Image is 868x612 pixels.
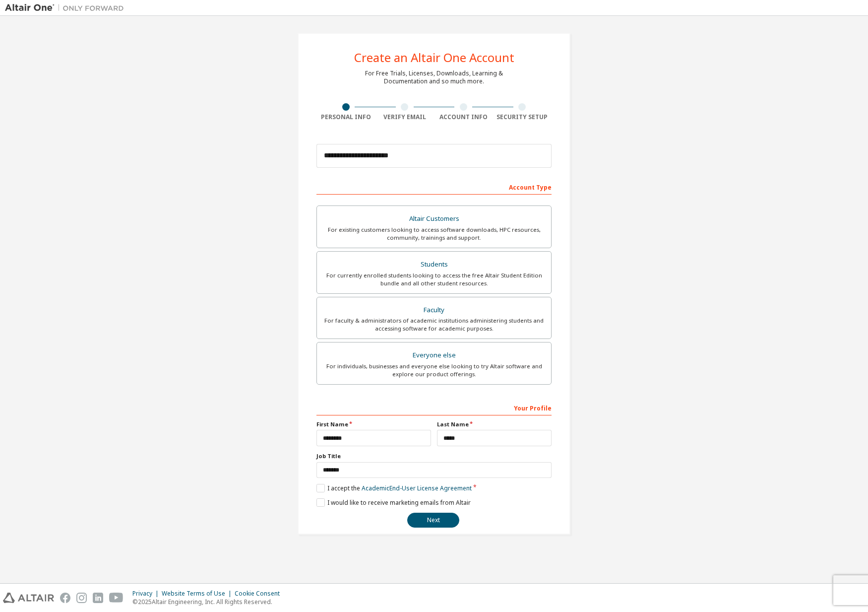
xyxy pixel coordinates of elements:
[316,113,375,121] div: Personal Info
[316,452,552,460] label: Job Title
[316,498,471,507] label: I would like to receive marketing emails from Altair
[323,303,545,317] div: Faculty
[316,484,472,492] label: I accept the
[235,590,286,598] div: Cookie Consent
[323,362,545,378] div: For individuals, businesses and everyone else looking to try Altair software and explore our prod...
[316,179,552,195] div: Account Type
[316,400,552,415] div: Your Profile
[323,348,545,362] div: Everyone else
[362,484,472,492] a: Academic End-User License Agreement
[493,113,552,121] div: Security Setup
[132,590,162,598] div: Privacy
[5,3,129,13] img: Altair One
[407,513,459,528] button: Next
[109,593,124,603] img: youtube.svg
[93,593,103,603] img: linkedin.svg
[323,317,545,333] div: For faculty & administrators of academic institutions administering students and accessing softwa...
[365,69,503,85] div: For Free Trials, Licenses, Downloads, Learning & Documentation and so much more.
[323,258,545,272] div: Students
[316,420,431,428] label: First Name
[3,593,54,603] img: altair_logo.svg
[132,598,286,606] p: © 2025 Altair Engineering, Inc. All Rights Reserved.
[323,212,545,226] div: Altair Customers
[375,113,434,121] div: Verify Email
[354,52,514,64] div: Create an Altair One Account
[76,593,87,603] img: instagram.svg
[323,272,545,287] div: For currently enrolled students looking to access the free Altair Student Edition bundle and all ...
[437,420,552,428] label: Last Name
[323,226,545,242] div: For existing customers looking to access software downloads, HPC resources, community, trainings ...
[162,590,235,598] div: Website Terms of Use
[434,113,493,121] div: Account Info
[60,593,70,603] img: facebook.svg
